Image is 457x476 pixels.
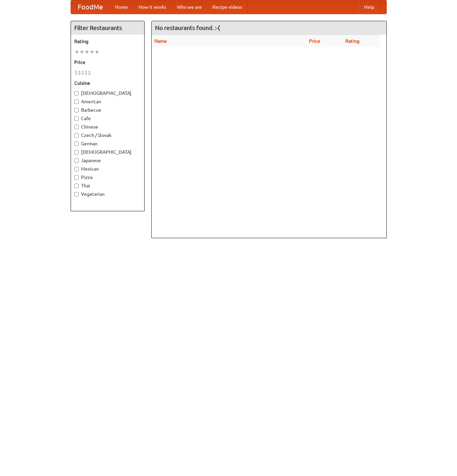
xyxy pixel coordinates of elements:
[110,0,133,14] a: Home
[71,21,144,35] h4: Filter Restaurants
[71,0,110,14] a: FoodMe
[84,48,89,56] li: ★
[345,38,359,44] a: Rating
[84,69,88,76] li: $
[74,191,141,197] label: Vegetarian
[74,116,79,121] input: Cafe
[74,167,79,171] input: Mexican
[309,38,320,44] a: Price
[74,133,79,138] input: Czech / Slovak
[74,91,79,96] input: [DEMOGRAPHIC_DATA]
[94,48,100,56] li: ★
[74,80,141,86] h5: Cuisine
[74,142,79,146] input: German
[74,157,141,164] label: Japanese
[74,100,79,104] input: American
[74,182,141,189] label: Thai
[74,59,141,66] h5: Price
[74,132,141,139] label: Czech / Slovak
[74,149,141,155] label: [DEMOGRAPHIC_DATA]
[74,90,141,97] label: [DEMOGRAPHIC_DATA]
[74,140,141,147] label: German
[74,107,141,113] label: Barbecue
[74,174,141,181] label: Pizza
[74,115,141,122] label: Cafe
[74,48,79,56] li: ★
[74,123,141,130] label: Chinese
[74,108,79,112] input: Barbecue
[74,150,79,154] input: [DEMOGRAPHIC_DATA]
[89,48,94,56] li: ★
[74,125,79,129] input: Chinese
[88,69,91,76] li: $
[207,0,247,14] a: Recipe videos
[74,98,141,105] label: American
[359,0,380,14] a: Help
[74,192,79,196] input: Vegetarian
[74,158,79,163] input: Japanese
[74,38,141,45] h5: Rating
[79,48,84,56] li: ★
[74,69,78,76] li: $
[81,69,84,76] li: $
[172,0,207,14] a: Who we are
[74,184,79,188] input: Thai
[133,0,172,14] a: How it works
[155,25,220,31] ng-pluralize: No restaurants found. :-(
[74,175,79,180] input: Pizza
[78,69,81,76] li: $
[154,38,167,44] a: Name
[74,166,141,172] label: Mexican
